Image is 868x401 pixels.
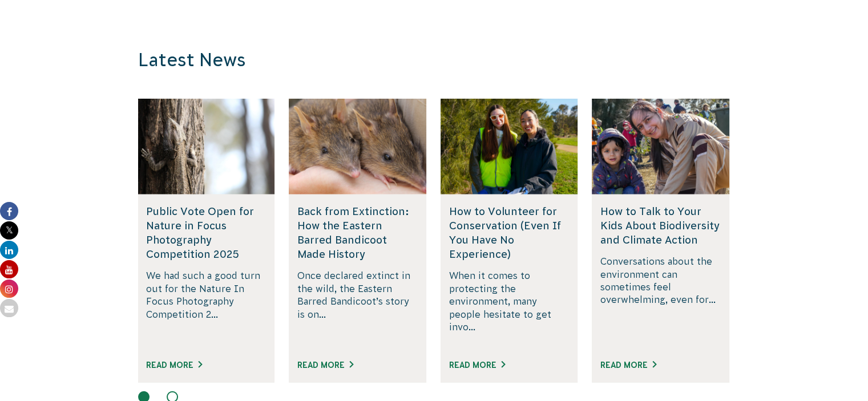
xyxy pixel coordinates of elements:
[600,255,721,346] p: Conversations about the environment can sometimes feel overwhelming, even for...
[297,269,418,346] p: Once declared extinct in the wild, the Eastern Barred Bandicoot’s story is on...
[600,204,721,248] h5: How to Talk to Your Kids About Biodiversity and Climate Action
[146,204,267,262] h5: Public Vote Open for Nature in Focus Photography Competition 2025
[297,361,353,370] a: Read More
[138,49,576,71] h3: Latest News
[600,361,656,370] a: Read More
[297,204,418,262] h5: Back from Extinction: How the Eastern Barred Bandicoot Made History
[449,204,570,262] h5: How to Volunteer for Conservation (Even If You Have No Experience)
[146,269,267,346] p: We had such a good turn out for the Nature In Focus Photography Competition 2...
[449,269,570,346] p: When it comes to protecting the environment, many people hesitate to get invo...
[146,361,202,370] a: Read More
[449,361,505,370] a: Read More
